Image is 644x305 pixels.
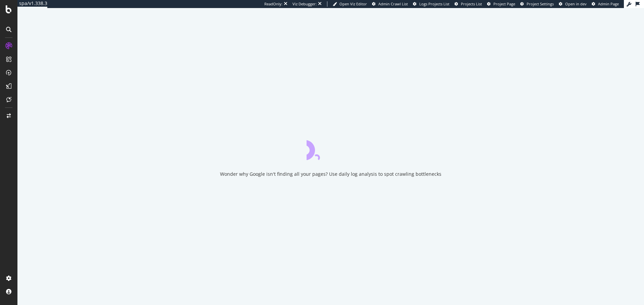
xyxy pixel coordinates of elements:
[333,1,367,7] a: Open Viz Editor
[378,1,408,6] span: Admin Crawl List
[307,136,355,160] div: animation
[487,1,515,7] a: Project Page
[372,1,408,7] a: Admin Crawl List
[559,1,587,7] a: Open in dev
[565,1,587,6] span: Open in dev
[520,1,554,7] a: Project Settings
[339,1,367,6] span: Open Viz Editor
[454,1,482,7] a: Projects List
[592,1,619,7] a: Admin Page
[527,1,554,6] span: Project Settings
[419,1,449,6] span: Logs Projects List
[413,1,449,7] a: Logs Projects List
[461,1,482,6] span: Projects List
[220,171,441,177] div: Wonder why Google isn't finding all your pages? Use daily log analysis to spot crawling bottlenecks
[493,1,515,6] span: Project Page
[598,1,619,6] span: Admin Page
[292,1,317,7] div: Viz Debugger:
[264,1,282,7] div: ReadOnly:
